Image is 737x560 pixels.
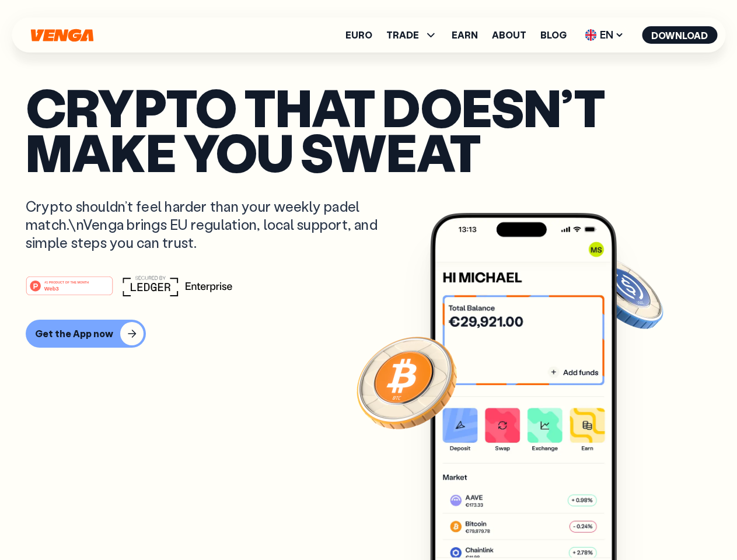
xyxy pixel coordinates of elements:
button: Get the App now [26,320,146,348]
tspan: Web3 [44,285,59,291]
span: EN [581,26,628,44]
a: Euro [345,30,372,40]
div: Get the App now [35,328,113,339]
svg: Home [29,29,95,42]
p: Crypto shouldn’t feel harder than your weekly padel match.\nVenga brings EU regulation, local sup... [26,197,394,252]
a: #1 PRODUCT OF THE MONTHWeb3 [26,283,113,298]
a: About [492,30,526,40]
button: Download [642,26,717,44]
span: TRADE [386,28,438,42]
a: Earn [452,30,478,40]
tspan: #1 PRODUCT OF THE MONTH [44,280,89,283]
img: USDC coin [582,251,666,335]
img: flag-uk [585,29,596,41]
a: Get the App now [26,320,711,348]
img: Bitcoin [354,330,459,435]
a: Blog [540,30,567,40]
span: TRADE [386,30,419,40]
p: Crypto that doesn’t make you sweat [26,85,711,174]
